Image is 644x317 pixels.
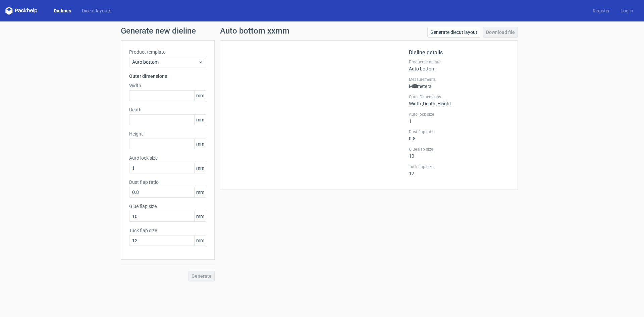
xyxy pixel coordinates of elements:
a: Diecut layouts [76,7,117,14]
a: Log in [615,7,639,14]
label: Measurements [409,77,509,82]
label: Tuck flap size [409,164,509,169]
span: mm [194,187,206,197]
label: Height [129,130,206,137]
label: Dust flap ratio [409,129,509,135]
span: , Depth : [422,101,436,106]
div: Millimeters [409,77,509,89]
h1: Generate new dieline [121,27,523,35]
span: Auto bottom [132,59,198,65]
span: mm [194,91,206,101]
label: Tuck flap size [129,227,206,234]
h3: Outer dimensions [129,73,206,80]
span: mm [194,211,206,221]
label: Glue flap size [129,203,206,210]
label: Width [129,82,206,89]
label: Product template [129,49,206,55]
span: mm [194,163,206,173]
label: Depth [129,106,206,113]
label: Auto lock size [129,155,206,161]
span: mm [194,139,206,149]
span: mm [194,235,206,246]
span: mm [194,115,206,125]
label: Product template [409,59,509,65]
span: , Height : [436,101,452,106]
label: Auto lock size [409,112,509,117]
div: 12 [409,164,509,176]
div: 1 [409,112,509,124]
span: Width : [409,101,422,106]
h2: Dieline details [409,49,509,57]
h1: Auto bottom xxmm [220,27,289,35]
div: 10 [409,147,509,159]
div: 0.8 [409,129,509,141]
label: Glue flap size [409,147,509,152]
label: Dust flap ratio [129,179,206,186]
a: Register [587,7,615,14]
a: Dielines [48,7,76,14]
label: Outer Dimensions [409,94,509,100]
a: Generate diecut layout [427,27,480,38]
div: Auto bottom [409,59,509,71]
